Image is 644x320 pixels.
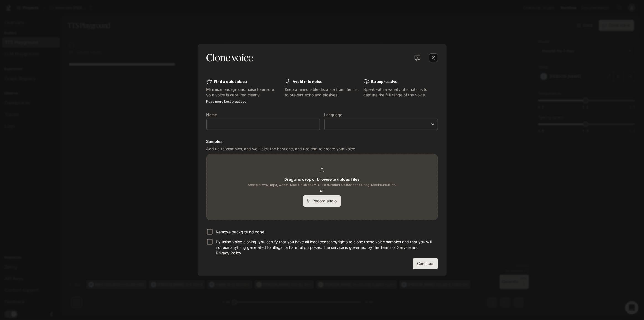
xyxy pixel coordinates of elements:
[285,177,360,182] b: Drag and drop or browse to upload files
[216,251,241,255] a: Privacy Policy
[380,245,411,250] a: Terms of Service
[285,87,359,98] p: Keep a reasonable distance from the mic to prevent echo and plosives.
[413,258,438,269] button: Continue
[214,79,247,84] b: Find a quiet place
[206,113,217,117] p: Name
[320,188,324,193] b: or
[206,139,438,144] h6: Samples
[248,182,396,188] span: Accepts: wav, mp3, webm. Max file size: 4MB. File duration 5 to 15 seconds long. Maximum 3 files.
[206,146,438,152] p: Add up to 3 samples, and we'll pick the best one, and use that to create your voice
[216,239,433,256] p: By using voice cloning, you certify that you have all legal consents/rights to clone these voice ...
[324,113,343,117] p: Language
[371,79,398,84] b: Be expressive
[364,87,438,98] p: Speak with a variety of emotions to capture the full range of the voice.
[412,53,422,63] a: Contact support
[206,87,281,98] p: Minimize background noise to ensure your voice is captured clearly.
[293,79,323,84] b: Avoid mic noise
[303,195,341,207] button: Record audio
[206,99,247,104] a: Read more best practices
[325,122,438,127] div: ​
[216,229,264,235] p: Remove background noise
[206,51,253,65] h5: Clone voice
